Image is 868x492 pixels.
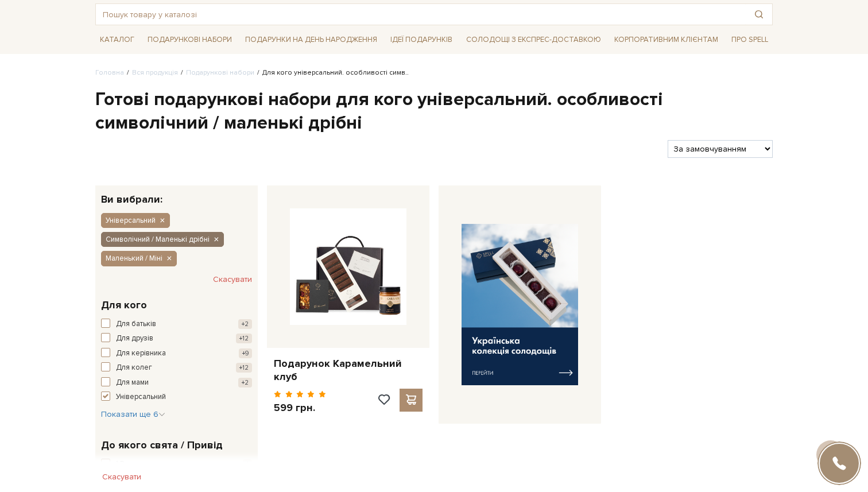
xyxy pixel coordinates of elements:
[116,459,150,470] span: 1 Вересня
[101,232,224,247] button: Символічний / Маленькі дрібні
[274,401,326,414] p: 599 грн.
[101,319,252,330] button: Для батьків +2
[132,68,178,77] a: Вся продукція
[101,409,165,420] button: Показати ще 6
[106,234,210,245] span: Символічний / Маленькі дрібні
[101,362,252,374] button: Для колег +12
[462,224,578,385] img: banner
[95,68,124,77] a: Головна
[274,357,423,384] a: Подарунок Карамельний клуб
[101,348,252,359] button: Для керівника +9
[116,319,156,330] span: Для батьків
[106,253,162,264] span: Маленький / Міні
[101,459,252,470] button: 1 Вересня 1
[243,459,252,469] span: 1
[101,392,252,403] button: Універсальний
[610,30,723,49] a: Корпоративним клієнтам
[101,213,170,228] button: Універсальний
[186,68,254,77] a: Подарункові набори
[101,333,252,344] button: Для друзів +12
[116,377,149,389] span: Для мами
[238,378,252,388] span: +2
[241,31,382,49] span: Подарунки на День народження
[95,185,258,204] div: Ви вибрали:
[254,68,409,78] li: Для кого універсальний. особливості симв..
[101,437,223,453] span: До якого свята / Привід
[101,409,165,419] span: Показати ще 6
[95,88,773,135] h1: Готові подарункові набори для кого універсальний. особливості символічний / маленькі дрібні
[238,319,252,329] span: +2
[106,215,156,226] span: Універсальний
[95,31,139,49] span: Каталог
[213,270,252,289] button: Скасувати
[727,31,773,49] span: Про Spell
[386,31,457,49] span: Ідеї подарунків
[116,362,152,374] span: Для колег
[116,392,166,403] span: Універсальний
[101,251,177,266] button: Маленький / Міні
[462,30,606,49] a: Солодощі з експрес-доставкою
[236,334,252,343] span: +12
[239,348,252,358] span: +9
[101,297,147,313] span: Для кого
[746,4,772,25] button: Пошук товару у каталозі
[95,468,148,486] button: Скасувати
[236,363,252,373] span: +12
[116,333,153,344] span: Для друзів
[101,377,252,389] button: Для мами +2
[96,4,746,25] input: Пошук товару у каталозі
[143,31,237,49] span: Подарункові набори
[116,348,166,359] span: Для керівника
